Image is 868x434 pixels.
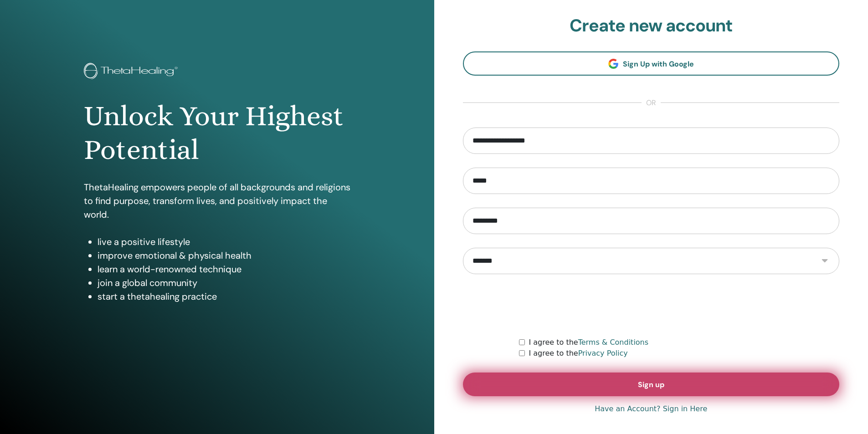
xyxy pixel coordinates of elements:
[642,97,661,108] span: or
[98,290,350,303] li: start a thetahealing practice
[582,288,720,323] iframe: reCAPTCHA
[98,262,350,276] li: learn a world-renowned technique
[595,403,707,414] a: Have an Account? Sign in Here
[578,349,628,357] a: Privacy Policy
[463,51,840,76] a: Sign Up with Google
[578,338,648,347] a: Terms & Conditions
[623,59,694,69] span: Sign Up with Google
[98,235,350,249] li: live a positive lifestyle
[84,180,350,221] p: ThetaHealing empowers people of all backgrounds and religions to find purpose, transform lives, a...
[529,337,648,348] label: I agree to the
[463,15,840,36] h2: Create new account
[84,99,350,167] h1: Unlock Your Highest Potential
[98,276,350,290] li: join a global community
[463,373,840,396] button: Sign up
[98,249,350,262] li: improve emotional & physical health
[529,348,627,359] label: I agree to the
[638,380,664,389] span: Sign up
